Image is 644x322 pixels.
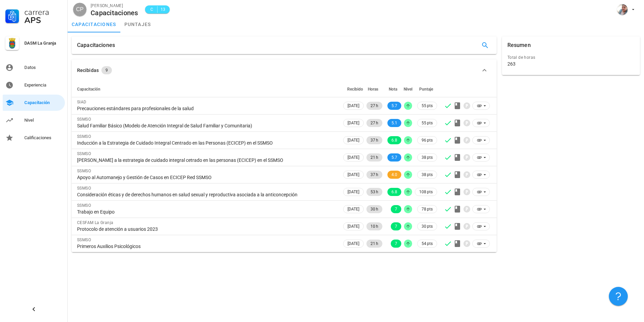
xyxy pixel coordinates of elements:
[422,120,433,126] span: 55 pts
[371,222,378,230] span: 10 h
[24,8,62,16] div: Carrera
[77,134,91,139] span: SSMSO
[77,220,113,225] span: CESFAM La Granja
[365,81,384,97] th: Horas
[77,105,336,112] div: Precauciones estándares para profesionales de la salud
[77,226,336,232] div: Protocolo de atención a usuarios 2023
[348,205,359,213] span: [DATE]
[368,87,378,92] span: Horas
[507,54,635,61] div: Total de horas
[422,137,433,144] span: 96 pts
[395,240,397,248] span: 7
[395,205,397,213] span: 7
[348,154,359,161] span: [DATE]
[77,67,99,74] div: Recibidas
[3,59,65,76] a: Datos
[68,16,120,32] a: capacitaciones
[371,119,378,127] span: 27 h
[91,9,138,17] div: Capacitaciones
[77,117,91,122] span: SSMSO
[391,119,397,127] span: 5.1
[403,81,413,97] th: Nivel
[24,65,62,70] div: Datos
[77,123,336,129] div: Salud Familiar Básico (Modelo de Atención Integral de Salud Familiar y Comunitaria)
[77,151,91,156] span: SSMSO
[120,16,155,32] a: puntajes
[371,171,378,179] span: 37 h
[371,240,378,248] span: 21 h
[105,66,108,74] span: 9
[507,36,531,54] div: Resumen
[348,102,359,109] span: [DATE]
[24,16,62,24] div: APS
[76,3,84,16] span: CP
[77,209,336,215] div: Trabajo en Equipo
[371,205,378,213] span: 30 h
[371,136,378,144] span: 37 h
[77,238,91,242] span: SSMSO
[348,119,359,127] span: [DATE]
[617,4,628,15] div: avatar
[348,188,359,196] span: [DATE]
[389,87,397,92] span: Nota
[91,2,138,9] div: [PERSON_NAME]
[3,112,65,128] a: Nivel
[371,102,378,110] span: 27 h
[348,223,359,230] span: [DATE]
[73,3,87,16] div: avatar
[77,243,336,249] div: Primeros Auxilios Psicológicos
[419,189,433,195] span: 108 pts
[371,153,378,162] span: 21 h
[371,188,378,196] span: 53 h
[77,192,336,198] div: Consideración éticas y de derechos humanos en salud sexual y reproductiva asociada a la anticonce...
[507,61,516,67] div: 263
[24,100,62,105] div: Capacitación
[77,140,336,146] div: Inducción a la Estrategia de Cuidado Integral Centrado en las Personas (ECICEP) en el SSMSO
[77,157,336,163] div: [PERSON_NAME] a la estrategia de cuidado integral cetrado en las personas (ECICEP) en el SSMSO
[24,118,62,123] div: Nivel
[422,240,433,247] span: 54 pts
[404,87,412,92] span: Nivel
[3,77,65,93] a: Experiencia
[391,171,397,179] span: 4.0
[3,95,65,111] a: Capacitación
[422,223,433,230] span: 30 pts
[413,81,438,97] th: Puntaje
[160,6,166,13] span: 13
[77,203,91,208] span: SSMSO
[422,154,433,161] span: 38 pts
[72,81,342,97] th: Capacitación
[347,87,363,92] span: Recibido
[391,102,397,110] span: 5.7
[348,240,359,247] span: [DATE]
[24,82,62,88] div: Experiencia
[77,169,91,173] span: SSMSO
[72,59,497,81] button: Recibidas 9
[342,81,365,97] th: Recibido
[348,137,359,144] span: [DATE]
[24,135,62,141] div: Calificaciones
[77,87,100,92] span: Capacitación
[77,174,336,180] div: Apoyo al Automanejo y Gestión de Casos en ECICEP Red SSMSO
[24,41,62,46] div: DASM La Granja
[77,36,115,54] div: Capacitaciones
[77,100,87,104] span: SIAD
[384,81,403,97] th: Nota
[419,87,433,92] span: Puntaje
[3,130,65,146] a: Calificaciones
[77,186,91,191] span: SSMSO
[391,153,397,162] span: 5.7
[422,102,433,109] span: 55 pts
[422,171,433,178] span: 38 pts
[149,6,154,13] span: C
[391,136,397,144] span: 6.8
[395,222,397,230] span: 7
[391,188,397,196] span: 6.8
[422,206,433,213] span: 78 pts
[348,171,359,178] span: [DATE]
